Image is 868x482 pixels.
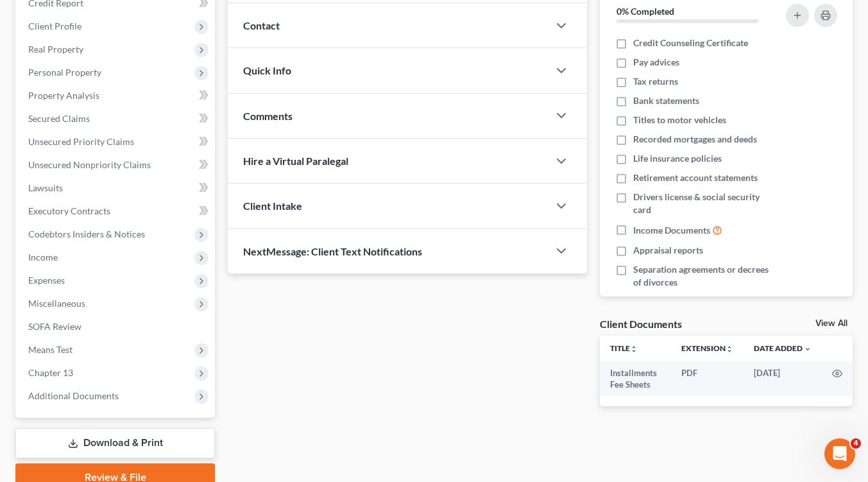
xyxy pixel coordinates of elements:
span: Credit Counseling Certificate [633,37,748,49]
span: Drivers license & social security card [633,191,779,216]
a: Unsecured Priority Claims [18,130,215,153]
span: Quick Info [243,64,291,76]
a: SOFA Review [18,315,215,338]
span: Secured Claims [28,113,90,124]
span: Unsecured Priority Claims [28,136,134,147]
span: Client Profile [28,21,81,31]
td: PDF [671,361,744,397]
span: Lawsuits [28,182,63,193]
span: Contact [243,19,280,31]
span: Titles to motor vehicles [633,114,726,126]
span: Property Analysis [28,90,99,101]
span: Income [28,252,58,263]
span: Pay advices [633,56,679,69]
span: 4 [851,438,861,449]
span: Tax returns [633,75,678,88]
span: Codebtors Insiders & Notices [28,228,145,239]
iframe: Intercom live chat [824,438,855,469]
a: Titleunfold_more [610,343,638,353]
span: Executory Contracts [28,205,110,216]
span: Unsecured Nonpriority Claims [28,159,151,170]
span: Appraisal reports [633,244,703,257]
a: Lawsuits [18,176,215,200]
strong: 0% Completed [617,6,674,17]
span: Income Documents [633,224,710,237]
i: unfold_more [630,345,638,353]
div: Client Documents [600,317,682,331]
span: Bank statements [633,94,699,107]
span: Real Property [28,44,83,55]
span: Miscellaneous [28,298,85,309]
span: Additional Documents [28,390,119,401]
a: Secured Claims [18,107,215,130]
td: [DATE] [744,361,822,397]
span: Hire a Virtual Paralegal [243,155,348,167]
i: expand_more [804,345,812,353]
a: Date Added expand_more [754,343,812,353]
a: Unsecured Nonpriority Claims [18,153,215,176]
td: Installments Fee Sheets [600,361,671,397]
a: Download & Print [15,428,215,458]
span: Chapter 13 [28,367,73,378]
span: Client Intake [243,200,302,212]
span: Recorded mortgages and deeds [633,133,757,146]
span: Retirement account statements [633,171,758,184]
span: Means Test [28,344,72,355]
span: Comments [243,110,293,122]
span: Life insurance policies [633,152,722,165]
span: SOFA Review [28,321,81,332]
i: unfold_more [726,345,733,353]
a: View All [815,319,847,328]
span: Expenses [28,275,65,286]
a: Executory Contracts [18,200,215,223]
span: Separation agreements or decrees of divorces [633,263,779,289]
span: Personal Property [28,67,101,78]
a: Property Analysis [18,84,215,107]
a: Extensionunfold_more [681,343,733,353]
span: NextMessage: Client Text Notifications [243,245,422,257]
